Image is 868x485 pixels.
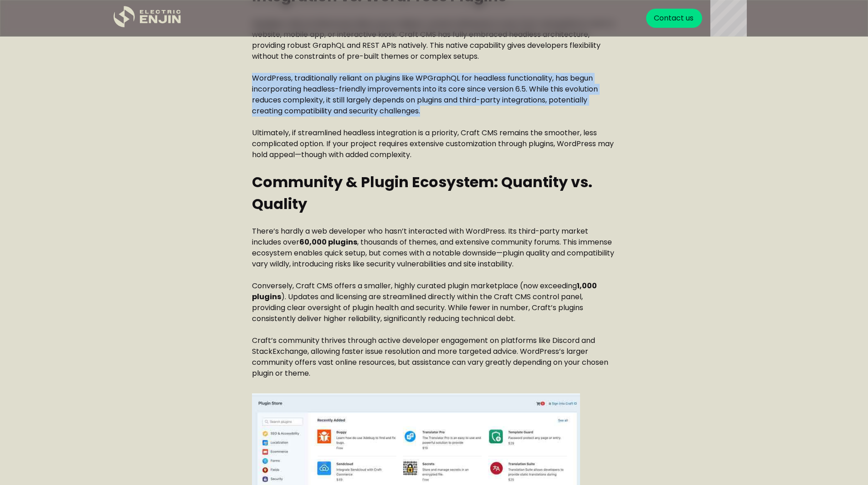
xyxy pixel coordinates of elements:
[252,226,616,270] p: There’s hardly a web developer who hasn’t interacted with WordPress. Its third-party market inclu...
[299,237,357,247] strong: 60,000 plugins
[252,281,597,302] strong: 1,000 plugins
[113,6,182,31] a: home
[646,9,702,28] a: Contact us
[252,172,592,214] strong: Community & Plugin Ecosystem: Quantity vs. Quality
[252,335,616,379] p: Craft’s community thrives through active developer engagement on platforms like Discord and Stack...
[252,73,616,117] p: WordPress, traditionally reliant on plugins like WPGraphQL for headless functionality, has begun ...
[252,18,616,62] p: Headless CMS architectures allow you to deliver content efficiently to any front-end platform, be...
[654,13,693,24] div: Contact us
[252,281,616,324] p: Conversely, Craft CMS offers a smaller, highly curated plugin marketplace (now exceeding ). Updat...
[252,128,616,160] p: Ultimately, if streamlined headless integration is a priority, Craft CMS remains the smoother, le...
